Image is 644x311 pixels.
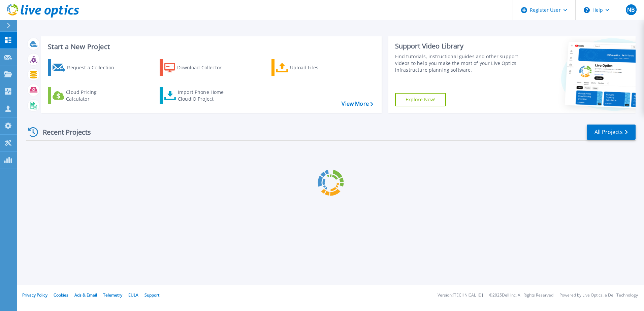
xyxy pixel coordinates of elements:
div: Download Collector [177,61,231,74]
div: Import Phone Home CloudIQ Project [178,89,230,102]
div: Cloud Pricing Calculator [66,89,120,102]
a: View More [342,101,373,107]
li: Powered by Live Optics, a Dell Technology [559,293,638,298]
div: Request a Collection [67,61,121,74]
a: Ads & Email [74,292,97,298]
a: All Projects [587,125,636,140]
a: Cloud Pricing Calculator [48,87,123,104]
li: © 2025 Dell Inc. All Rights Reserved [489,293,553,298]
span: NB [627,7,635,12]
a: Download Collector [160,59,235,76]
a: Upload Files [271,59,347,76]
div: Support Video Library [395,42,521,50]
a: Support [144,292,159,298]
a: EULA [128,292,138,298]
div: Upload Files [290,61,344,74]
li: Version: [TECHNICAL_ID] [438,293,483,298]
a: Telemetry [103,292,122,298]
a: Request a Collection [48,59,123,76]
div: Recent Projects [26,124,100,140]
div: Find tutorials, instructional guides and other support videos to help you make the most of your L... [395,53,521,73]
a: Explore Now! [395,93,446,106]
h3: Start a New Project [48,43,373,50]
a: Privacy Policy [22,292,47,298]
a: Cookies [54,292,68,298]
